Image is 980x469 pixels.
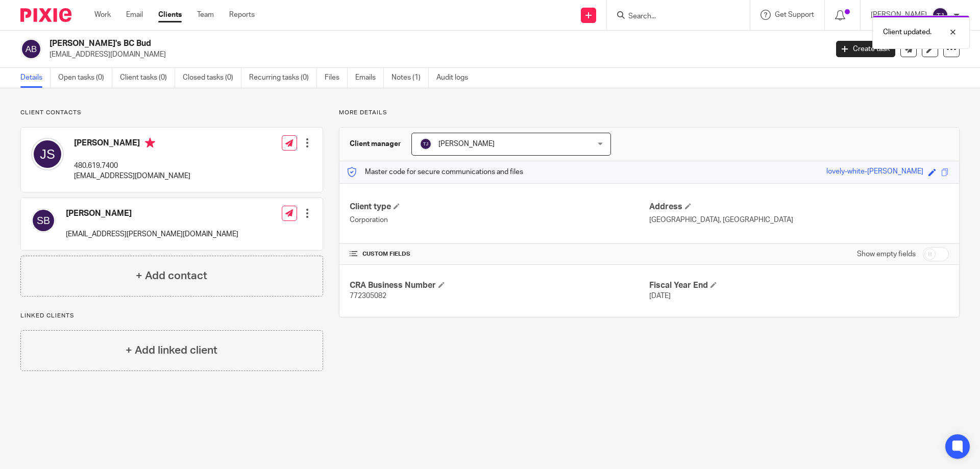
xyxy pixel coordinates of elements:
a: Details [20,68,51,88]
a: Recurring tasks (0) [249,68,317,88]
p: More details [339,109,960,117]
p: Client contacts [20,109,323,117]
h4: + Add contact [136,268,207,284]
div: lovely-white-[PERSON_NAME] [826,166,923,178]
h4: Client type [350,202,649,212]
p: [EMAIL_ADDRESS][PERSON_NAME][DOMAIN_NAME] [66,229,238,239]
h4: CRA Business Number [350,280,649,291]
h4: + Add linked client [126,342,217,358]
h2: [PERSON_NAME]'s BC Bud [50,38,667,49]
p: [EMAIL_ADDRESS][DOMAIN_NAME] [50,50,821,60]
p: Corporation [350,215,649,225]
a: Client tasks (0) [120,68,175,88]
h4: Address [649,202,949,212]
p: Master code for secure communications and files [347,167,523,177]
a: Email [126,10,143,20]
img: svg%3E [31,138,64,170]
img: Pixie [20,8,71,22]
a: Audit logs [436,68,476,88]
a: Files [325,68,348,88]
a: Create task [836,41,895,57]
p: Client updated. [883,27,932,37]
a: Open tasks (0) [58,68,112,88]
a: Work [94,10,111,20]
p: Linked clients [20,312,323,320]
a: Closed tasks (0) [183,68,241,88]
h4: Fiscal Year End [649,280,949,291]
a: Clients [158,10,182,20]
a: Reports [229,10,255,20]
a: Team [197,10,214,20]
h3: Client manager [350,139,401,149]
label: Show empty fields [857,249,916,259]
a: Emails [355,68,384,88]
img: svg%3E [932,7,948,23]
h4: CUSTOM FIELDS [350,250,649,258]
p: [GEOGRAPHIC_DATA], [GEOGRAPHIC_DATA] [649,215,949,225]
p: 480.619.7400 [74,161,190,171]
span: [PERSON_NAME] [438,140,495,147]
img: svg%3E [20,38,42,60]
img: svg%3E [31,208,56,233]
span: [DATE] [649,292,671,300]
i: Primary [145,138,155,148]
p: [EMAIL_ADDRESS][DOMAIN_NAME] [74,171,190,181]
span: 772305082 [350,292,386,300]
a: Notes (1) [391,68,429,88]
h4: [PERSON_NAME] [66,208,238,219]
img: svg%3E [420,138,432,150]
h4: [PERSON_NAME] [74,138,190,151]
